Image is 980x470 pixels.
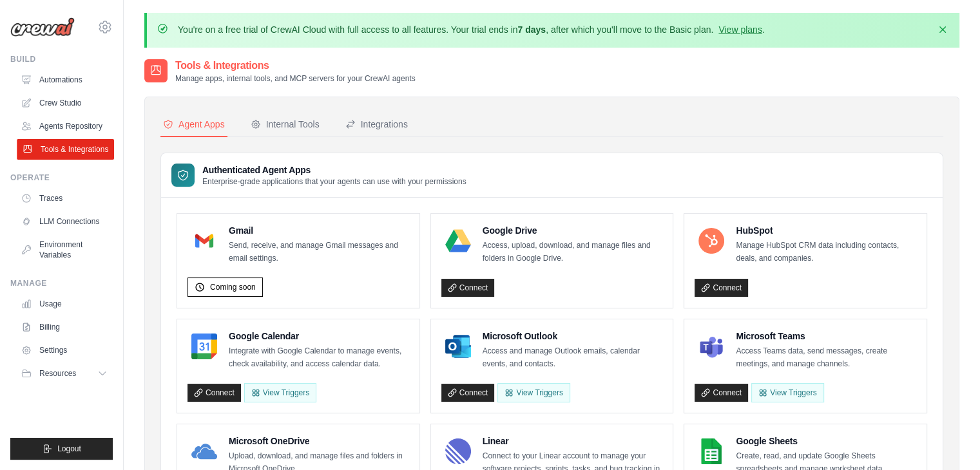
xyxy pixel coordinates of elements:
[163,118,225,131] div: Agent Apps
[15,211,113,232] a: LLM Connections
[517,24,546,35] strong: 7 days
[15,188,113,209] a: Traces
[17,139,114,160] a: Tools & Integrations
[497,383,570,402] : View Triggers
[736,435,916,447] h4: Google Sheets
[343,113,410,137] button: Integrations
[229,240,409,265] p: Send, receive, and manage Gmail messages and email settings.
[229,224,409,237] h4: Gmail
[251,118,320,131] div: Internal Tools
[15,70,113,90] a: Automations
[160,113,227,137] button: Agent Apps
[191,228,217,254] img: Gmail Logo
[57,444,81,454] span: Logout
[483,435,663,447] h4: Linear
[244,383,316,402] button: View Triggers
[736,345,916,370] p: Access Teams data, send messages, create meetings, and manage channels.
[441,279,495,297] a: Connect
[736,240,916,265] p: Manage HubSpot CRM data including contacts, deals, and companies.
[175,73,416,84] p: Manage apps, internal tools, and MCP servers for your CrewAI agents
[445,438,471,464] img: Linear Logo
[202,176,466,187] p: Enterprise-grade applications that your agents can use with your permissions
[202,164,466,176] h3: Authenticated Agent Apps
[39,368,76,379] span: Resources
[445,334,471,359] img: Microsoft Outlook Logo
[698,438,724,464] img: Google Sheets Logo
[10,173,113,183] div: Operate
[229,330,409,343] h4: Google Calendar
[15,340,113,361] a: Settings
[736,330,916,343] h4: Microsoft Teams
[210,282,256,292] span: Coming soon
[15,93,113,113] a: Crew Studio
[483,240,663,265] p: Access, upload, download, and manage files and folders in Google Drive.
[15,234,113,265] a: Environment Variables
[15,116,113,136] a: Agents Repository
[175,58,416,73] h2: Tools & Integrations
[15,363,113,384] button: Resources
[345,118,408,131] div: Integrations
[483,330,663,343] h4: Microsoft Outlook
[248,113,322,137] button: Internal Tools
[229,345,409,370] p: Integrate with Google Calendar to manage events, check availability, and access calendar data.
[698,228,724,254] img: HubSpot Logo
[178,23,765,36] p: You're on a free trial of CrewAI Cloud with full access to all features. Your trial ends in , aft...
[483,345,663,370] p: Access and manage Outlook emails, calendar events, and contacts.
[15,317,113,337] a: Billing
[698,334,724,359] img: Microsoft Teams Logo
[191,334,217,359] img: Google Calendar Logo
[441,384,495,402] a: Connect
[191,438,217,464] img: Microsoft OneDrive Logo
[751,383,823,402] : View Triggers
[10,278,113,288] div: Manage
[483,224,663,237] h4: Google Drive
[10,438,113,460] button: Logout
[229,435,409,447] h4: Microsoft OneDrive
[445,228,471,254] img: Google Drive Logo
[15,294,113,314] a: Usage
[695,384,748,402] a: Connect
[736,224,916,237] h4: HubSpot
[10,54,113,64] div: Build
[10,17,75,37] img: Logo
[187,384,241,402] a: Connect
[718,24,762,35] a: View plans
[695,279,748,297] a: Connect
